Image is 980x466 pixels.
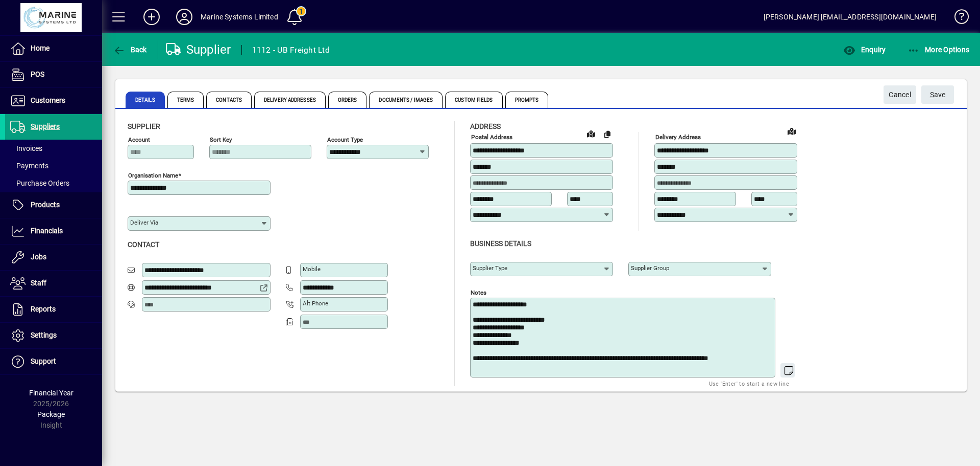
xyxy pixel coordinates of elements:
[5,140,102,157] a: Invoices
[10,162,48,170] span: Payments
[5,88,102,114] a: Customers
[631,264,669,272] mat-label: Supplier group
[5,157,102,174] a: Payments
[31,279,46,287] span: Staff
[884,85,916,104] button: Cancel
[5,245,102,270] a: Jobs
[470,122,501,130] span: Address
[31,357,56,365] span: Support
[583,125,599,142] a: View on map
[130,219,158,226] mat-label: Deliver via
[126,92,165,108] span: Details
[328,92,367,108] span: Orders
[921,85,954,104] button: Save
[29,389,73,397] span: Financial Year
[31,253,46,261] span: Jobs
[135,8,168,26] button: Add
[470,239,531,248] span: Business details
[254,92,326,108] span: Delivery Addresses
[369,92,443,108] span: Documents / Images
[102,40,158,59] app-page-header-button: Back
[31,70,44,78] span: POS
[599,126,616,142] button: Copy to Delivery address
[252,42,330,58] div: 1112 - UB Freight Ltd
[128,136,150,143] mat-label: Account
[5,218,102,244] a: Financials
[303,300,328,307] mat-label: Alt Phone
[889,86,911,103] span: Cancel
[201,9,278,25] div: Marine Systems Limited
[5,323,102,348] a: Settings
[31,227,63,235] span: Financials
[128,240,159,249] span: Contact
[210,136,232,143] mat-label: Sort key
[947,2,967,35] a: Knowledge Base
[471,289,486,296] mat-label: Notes
[327,136,363,143] mat-label: Account Type
[445,92,502,108] span: Custom Fields
[110,40,150,59] button: Back
[505,92,549,108] span: Prompts
[5,174,102,192] a: Purchase Orders
[10,144,42,152] span: Invoices
[908,46,970,54] span: More Options
[764,9,937,25] div: [PERSON_NAME] [EMAIL_ADDRESS][DOMAIN_NAME]
[5,192,102,218] a: Products
[5,36,102,61] a: Home
[5,62,102,87] a: POS
[31,201,60,209] span: Products
[128,122,160,130] span: Supplier
[206,92,252,108] span: Contacts
[5,349,102,374] a: Support
[166,41,231,58] div: Supplier
[31,331,57,339] span: Settings
[303,265,321,273] mat-label: Mobile
[843,46,886,54] span: Enquiry
[113,46,147,54] span: Back
[783,123,800,139] a: View on map
[841,40,888,59] button: Enquiry
[905,40,972,59] button: More Options
[128,172,178,179] mat-label: Organisation name
[31,96,65,104] span: Customers
[31,305,56,313] span: Reports
[5,271,102,296] a: Staff
[709,378,789,389] mat-hint: Use 'Enter' to start a new line
[37,410,65,418] span: Package
[31,44,50,52] span: Home
[168,8,201,26] button: Profile
[473,264,507,272] mat-label: Supplier type
[10,179,69,187] span: Purchase Orders
[167,92,204,108] span: Terms
[930,86,946,103] span: ave
[31,122,60,130] span: Suppliers
[930,91,934,99] span: S
[5,297,102,322] a: Reports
